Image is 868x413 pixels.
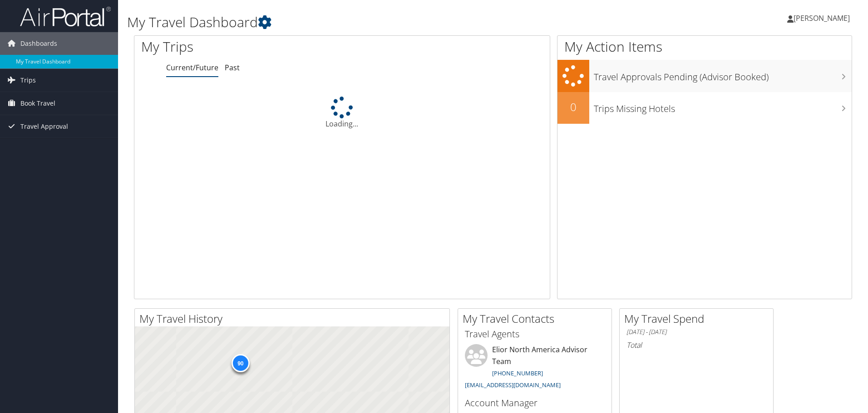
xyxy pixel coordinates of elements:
[594,98,852,115] h3: Trips Missing Hotels
[20,32,57,55] span: Dashboards
[20,92,55,115] span: Book Travel
[20,69,36,92] span: Trips
[465,397,605,409] h3: Account Manager
[225,63,240,73] a: Past
[465,328,605,340] h3: Travel Agents
[20,6,111,27] img: airportal-logo.png
[557,37,852,56] h1: My Action Items
[626,340,766,350] h6: Total
[594,66,852,83] h3: Travel Approvals Pending (Advisor Booked)
[166,63,218,73] a: Current/Future
[557,60,852,92] a: Travel Approvals Pending (Advisor Booked)
[463,311,612,326] h2: My Travel Contacts
[492,369,543,377] a: [PHONE_NUMBER]
[127,13,615,32] h1: My Travel Dashboard
[141,37,370,56] h1: My Trips
[460,344,609,393] li: Elior North America Advisor Team
[231,354,249,372] div: 90
[626,328,766,336] h6: [DATE] - [DATE]
[465,381,561,389] a: [EMAIL_ADDRESS][DOMAIN_NAME]
[139,311,449,326] h2: My Travel History
[134,97,550,129] div: Loading...
[624,311,773,326] h2: My Travel Spend
[794,13,850,23] span: [PERSON_NAME]
[557,92,852,124] a: 0Trips Missing Hotels
[787,5,859,32] a: [PERSON_NAME]
[557,99,589,115] h2: 0
[20,115,68,138] span: Travel Approval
